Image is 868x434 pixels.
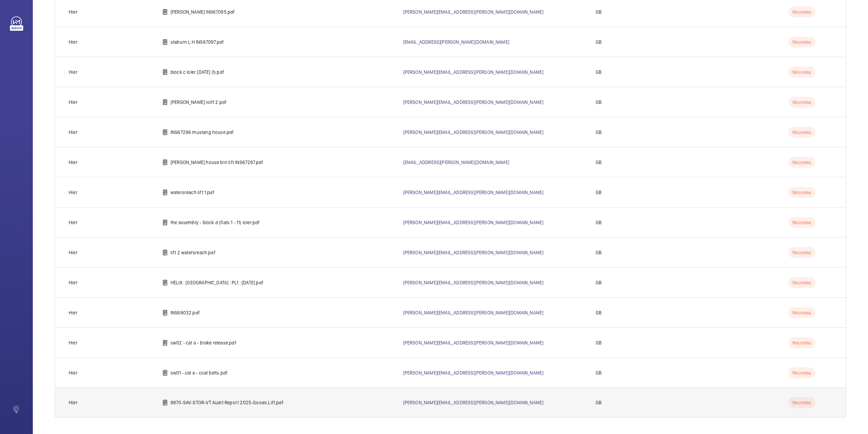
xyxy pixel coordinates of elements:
p: Nouveau [788,187,815,198]
p: GB [596,39,601,45]
p: Hier [69,189,78,196]
p: [PERSON_NAME] INS67095.pdf [171,9,235,15]
p: sw01 - cat a - coat belts.pdf [171,369,228,376]
p: [PERSON_NAME] house bin lift INS67297.pdf [171,159,263,166]
p: Nouveau [788,397,815,408]
p: Hier [69,39,78,45]
p: GB [596,309,601,316]
p: Hier [69,309,78,316]
p: Hier [69,249,78,256]
p: lift 2 watersreach.pdf [171,249,216,256]
p: INS68032.pdf [171,309,200,316]
p: Hier [69,129,78,136]
p: GB [596,339,601,346]
p: HELIX : [GEOGRAPHIC_DATA] : PL1 : [DATE].pdf [171,279,263,286]
p: 9870-SAV-STOR-VT Audit Report 2025-Goods Lift.pdf [171,399,284,406]
p: Nouveau [788,367,815,378]
a: [PERSON_NAME][EMAIL_ADDRESS][PERSON_NAME][DOMAIN_NAME] [403,190,544,195]
p: staburn L:H INS67097.pdf [171,39,224,45]
p: Nouveau [788,37,815,48]
p: GB [596,129,601,136]
p: GB [596,159,601,166]
p: Nouveau [788,157,815,168]
p: GB [596,249,601,256]
a: [PERSON_NAME][EMAIL_ADDRESS][PERSON_NAME][DOMAIN_NAME] [403,99,544,105]
p: GB [596,69,601,76]
p: Hier [69,339,78,346]
p: Hier [69,159,78,166]
p: GB [596,9,601,15]
p: GB [596,219,601,226]
a: [PERSON_NAME][EMAIL_ADDRESS][PERSON_NAME][DOMAIN_NAME] [403,280,544,285]
p: GB [596,369,601,376]
a: [PERSON_NAME][EMAIL_ADDRESS][PERSON_NAME][DOMAIN_NAME] [403,310,544,315]
p: Hier [69,369,78,376]
p: block c loler [DATE] (1).pdf [171,69,224,76]
a: [EMAIL_ADDRESS][PERSON_NAME][DOMAIN_NAME] [403,160,509,165]
p: GB [596,189,601,196]
p: Hier [69,9,78,15]
p: GB [596,399,601,406]
a: [EMAIL_ADDRESS][PERSON_NAME][DOMAIN_NAME] [403,39,509,45]
a: [PERSON_NAME][EMAIL_ADDRESS][PERSON_NAME][DOMAIN_NAME] [403,69,544,75]
a: [PERSON_NAME][EMAIL_ADDRESS][PERSON_NAME][DOMAIN_NAME] [403,220,544,225]
p: Nouveau [788,97,815,108]
p: GB [596,279,601,286]
p: Nouveau [788,247,815,258]
p: Hier [69,279,78,286]
p: Hier [69,219,78,226]
p: Hier [69,69,78,76]
a: [PERSON_NAME][EMAIL_ADDRESS][PERSON_NAME][DOMAIN_NAME] [403,250,544,255]
p: watersreach lift 1.pdf [171,189,215,196]
p: Nouveau [788,337,815,348]
p: Hier [69,399,78,406]
p: Nouveau [788,127,815,138]
p: INS67296 mustang house.pdf [171,129,234,136]
p: Nouveau [788,217,815,228]
p: Nouveau [788,307,815,318]
a: [PERSON_NAME][EMAIL_ADDRESS][PERSON_NAME][DOMAIN_NAME] [403,370,544,376]
a: [PERSON_NAME][EMAIL_ADDRESS][PERSON_NAME][DOMAIN_NAME] [403,130,544,135]
p: GB [596,99,601,106]
p: Nouveau [788,67,815,78]
a: [PERSON_NAME][EMAIL_ADDRESS][PERSON_NAME][DOMAIN_NAME] [403,400,544,405]
p: sw02 - cat a - brake release.pdf [171,339,236,346]
p: Nouveau [788,6,815,17]
p: the assembly - block d (flats 1 - 11) loler.pdf [171,219,260,226]
p: Nouveau [788,277,815,288]
p: [PERSON_NAME] loift 2.pdf [171,99,227,106]
a: [PERSON_NAME][EMAIL_ADDRESS][PERSON_NAME][DOMAIN_NAME] [403,9,544,15]
p: Hier [69,99,78,106]
a: [PERSON_NAME][EMAIL_ADDRESS][PERSON_NAME][DOMAIN_NAME] [403,340,544,345]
